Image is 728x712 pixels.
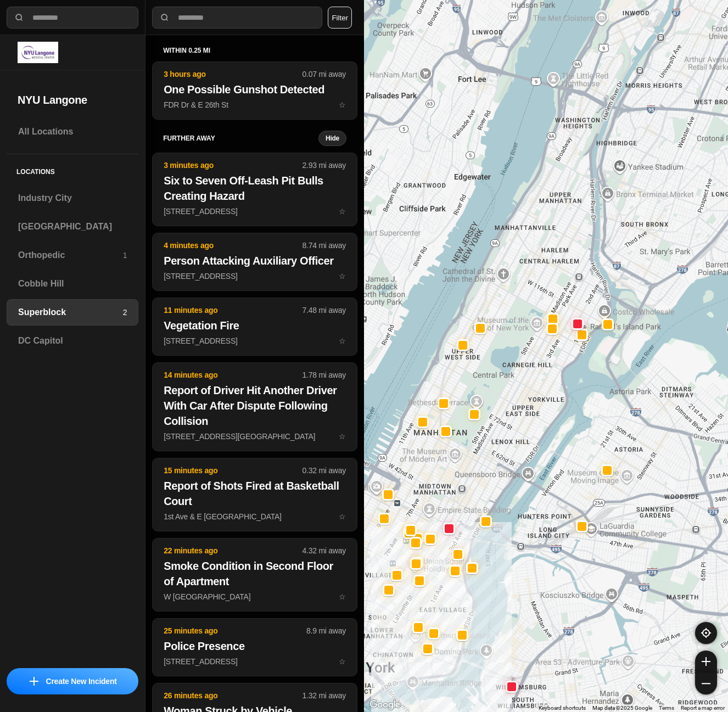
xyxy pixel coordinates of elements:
p: 3 minutes ago [164,160,302,171]
p: 26 minutes ago [164,690,302,701]
h2: Report of Shots Fired at Basketball Court [164,478,346,509]
a: 11 minutes ago7.48 mi awayVegetation Fire[STREET_ADDRESS]star [152,336,357,345]
a: Open this area in Google Maps (opens a new window) [367,698,403,712]
small: Hide [326,134,339,143]
span: star [339,207,346,216]
a: 25 minutes ago8.9 mi awayPolice Presence[STREET_ADDRESS]star [152,657,357,666]
span: star [339,432,346,441]
button: zoom-out [695,672,717,694]
h2: Police Presence [164,638,346,654]
span: star [339,272,346,281]
button: Filter [328,7,352,29]
p: 7.48 mi away [303,305,346,316]
h2: Report of Driver Hit Another Driver With Car After Dispute Following Collision [164,383,346,429]
img: Google [367,698,403,712]
img: search [14,12,25,23]
p: 2.93 mi away [303,160,346,171]
a: 22 minutes ago4.32 mi awaySmoke Condition in Second Floor of ApartmentW [GEOGRAPHIC_DATA]star [152,592,357,601]
p: 8.9 mi away [306,625,346,636]
h2: Vegetation Fire [164,318,346,333]
p: [STREET_ADDRESS] [164,335,346,346]
p: [STREET_ADDRESS] [164,206,346,217]
p: [STREET_ADDRESS][GEOGRAPHIC_DATA] [164,431,346,442]
a: 4 minutes ago8.74 mi awayPerson Attacking Auxiliary Officer[STREET_ADDRESS]star [152,271,357,281]
a: Terms [659,705,674,711]
h2: Smoke Condition in Second Floor of Apartment [164,558,346,589]
h2: NYU Langone [18,92,127,108]
p: 25 minutes ago [164,625,306,636]
h2: One Possible Gunshot Detected [164,82,346,97]
h3: Industry City [18,192,127,205]
p: W [GEOGRAPHIC_DATA] [164,591,346,602]
p: FDR Dr & E 26th St [164,99,346,110]
p: 4.32 mi away [303,545,346,556]
p: 8.74 mi away [303,240,346,251]
h3: Superblock [18,306,123,319]
button: 15 minutes ago0.32 mi awayReport of Shots Fired at Basketball Court1st Ave & E [GEOGRAPHIC_DATA]star [152,458,357,531]
h5: further away [163,134,318,143]
h3: All Locations [18,125,127,138]
button: 3 minutes ago2.93 mi awaySix to Seven Off-Leash Pit Bulls Creating Hazard[STREET_ADDRESS]star [152,153,357,226]
button: 22 minutes ago4.32 mi awaySmoke Condition in Second Floor of ApartmentW [GEOGRAPHIC_DATA]star [152,538,357,612]
p: 4 minutes ago [164,240,302,251]
p: 1st Ave & E [GEOGRAPHIC_DATA] [164,511,346,522]
a: 14 minutes ago1.78 mi awayReport of Driver Hit Another Driver With Car After Dispute Following Co... [152,431,357,441]
h3: Orthopedic [18,249,123,262]
button: iconCreate New Incident [7,668,138,694]
a: 3 hours ago0.07 mi awayOne Possible Gunshot DetectedFDR Dr & E 26th Ststar [152,100,357,109]
p: 0.32 mi away [303,465,346,476]
button: 4 minutes ago8.74 mi awayPerson Attacking Auxiliary Officer[STREET_ADDRESS]star [152,233,357,291]
h3: DC Capitol [18,334,127,347]
img: recenter [701,628,711,638]
button: 3 hours ago0.07 mi awayOne Possible Gunshot DetectedFDR Dr & E 26th Ststar [152,61,357,120]
p: 22 minutes ago [164,545,302,556]
button: Hide [318,131,346,146]
h3: [GEOGRAPHIC_DATA] [18,220,127,233]
a: 3 minutes ago2.93 mi awaySix to Seven Off-Leash Pit Bulls Creating Hazard[STREET_ADDRESS]star [152,206,357,216]
span: star [339,592,346,601]
h3: Cobble Hill [18,277,127,290]
a: [GEOGRAPHIC_DATA] [7,214,138,240]
p: Create New Incident [46,676,117,687]
h5: within 0.25 mi [163,46,346,55]
p: [STREET_ADDRESS] [164,271,346,282]
a: All Locations [7,119,138,145]
span: star [339,337,346,345]
a: Cobble Hill [7,271,138,297]
span: Map data ©2025 Google [592,705,652,711]
p: 1.78 mi away [303,369,346,380]
span: star [339,100,346,109]
p: 1 [123,250,127,261]
p: 15 minutes ago [164,465,302,476]
img: search [159,12,170,23]
p: 14 minutes ago [164,369,302,380]
a: DC Capitol [7,328,138,354]
h2: Person Attacking Auxiliary Officer [164,253,346,268]
a: Orthopedic1 [7,242,138,268]
img: zoom-in [702,657,710,666]
button: 25 minutes ago8.9 mi awayPolice Presence[STREET_ADDRESS]star [152,618,357,676]
p: 1.32 mi away [303,690,346,701]
a: 15 minutes ago0.32 mi awayReport of Shots Fired at Basketball Court1st Ave & E [GEOGRAPHIC_DATA]star [152,512,357,521]
span: star [339,512,346,521]
a: Industry City [7,185,138,211]
a: Superblock2 [7,299,138,326]
p: 0.07 mi away [303,69,346,80]
p: 11 minutes ago [164,305,302,316]
img: icon [30,677,38,686]
button: 14 minutes ago1.78 mi awayReport of Driver Hit Another Driver With Car After Dispute Following Co... [152,362,357,451]
h2: Six to Seven Off-Leash Pit Bulls Creating Hazard [164,173,346,204]
button: zoom-in [695,651,717,672]
a: Report a map error [681,705,725,711]
p: [STREET_ADDRESS] [164,656,346,667]
img: zoom-out [702,679,710,688]
img: logo [18,42,58,63]
p: 3 hours ago [164,69,302,80]
button: 11 minutes ago7.48 mi awayVegetation Fire[STREET_ADDRESS]star [152,298,357,356]
h5: Locations [7,154,138,185]
span: star [339,657,346,666]
button: recenter [695,622,717,644]
p: 2 [123,307,127,318]
button: Keyboard shortcuts [539,704,586,712]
